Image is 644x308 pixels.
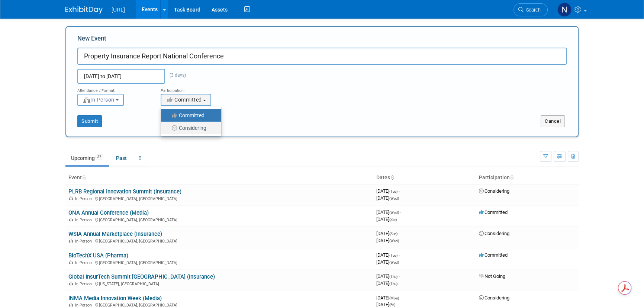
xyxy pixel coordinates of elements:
a: Upcoming32 [65,151,109,165]
span: [DATE] [376,295,401,301]
span: [DATE] [376,231,400,236]
input: Name of Trade Show / Conference [77,48,567,65]
span: [DATE] [376,252,400,258]
span: [URL] [112,7,125,13]
span: (Mon) [389,296,399,300]
span: (Thu) [389,275,397,279]
th: Participation [476,171,579,184]
span: [DATE] [376,238,399,243]
a: Global InsurTech Summit [GEOGRAPHIC_DATA] (Insurance) [68,273,215,280]
span: [DATE] [376,259,399,265]
span: [DATE] [376,280,397,286]
span: (Wed) [389,260,399,264]
button: Submit [77,115,102,127]
th: Event [65,171,373,184]
button: In-Person [77,94,124,106]
button: Cancel [541,115,565,127]
img: In-Person Event [69,260,73,264]
span: - [399,188,400,194]
span: [DATE] [376,273,400,279]
div: [GEOGRAPHIC_DATA], [GEOGRAPHIC_DATA] [68,216,370,222]
img: ExhibitDay [65,6,103,14]
span: Committed [166,97,202,103]
span: In-Person [83,97,115,103]
span: - [400,209,401,215]
span: (Wed) [389,211,399,215]
div: Participation: [161,84,233,93]
img: In-Person Event [69,303,73,307]
span: (Tue) [389,189,397,193]
span: (Thu) [389,282,397,286]
a: Sort by Start Date [390,174,394,180]
div: [GEOGRAPHIC_DATA], [GEOGRAPHIC_DATA] [68,195,370,201]
span: In-Person [75,239,94,244]
a: Sort by Event Name [82,174,86,180]
label: New Event [77,34,106,46]
label: Considering [165,123,214,133]
a: BioTechX USA (Pharma) [68,252,128,259]
span: In-Person [75,196,94,201]
span: Not Going [479,273,505,279]
img: Noah Paaymans [557,3,571,17]
span: (Fri) [389,303,395,307]
span: [DATE] [376,216,397,222]
span: - [400,295,401,301]
div: [GEOGRAPHIC_DATA], [GEOGRAPHIC_DATA] [68,238,370,244]
div: [US_STATE], [GEOGRAPHIC_DATA] [68,280,370,286]
span: In-Person [75,303,94,308]
span: [DATE] [376,209,401,215]
th: Dates [373,171,476,184]
img: In-Person Event [69,218,73,221]
span: [DATE] [376,302,395,307]
a: PLRB Regional Innovation Summit (Insurance) [68,188,181,195]
span: Search [524,7,541,13]
span: (3 days) [165,73,186,78]
span: Committed [479,209,508,215]
a: Sort by Participation Type [510,174,513,180]
div: Attendance / Format: [77,84,149,93]
div: [GEOGRAPHIC_DATA], [GEOGRAPHIC_DATA] [68,302,370,308]
span: [DATE] [376,188,400,194]
button: Committed [161,94,211,106]
a: Past [110,151,132,165]
span: (Wed) [389,196,399,200]
a: ONA Annual Conference (Media) [68,209,149,216]
span: 32 [95,154,103,160]
label: Committed [165,110,214,120]
span: Considering [479,295,509,301]
span: (Sat) [389,218,397,222]
span: (Tue) [389,253,397,257]
span: [DATE] [376,195,399,201]
a: INMA Media Innovation Week (Media) [68,295,162,302]
span: In-Person [75,218,94,222]
span: (Sun) [389,232,397,236]
img: In-Person Event [69,282,73,285]
span: In-Person [75,282,94,286]
span: - [399,252,400,258]
a: WSIA Annual Marketplace (Insurance) [68,231,162,237]
span: In-Person [75,260,94,265]
img: In-Person Event [69,239,73,243]
span: Considering [479,188,509,194]
span: - [399,273,400,279]
span: Considering [479,231,509,236]
a: Search [513,3,548,16]
span: (Wed) [389,239,399,243]
img: In-Person Event [69,196,73,200]
span: Committed [479,252,508,258]
span: - [399,231,400,236]
div: [GEOGRAPHIC_DATA], [GEOGRAPHIC_DATA] [68,259,370,265]
input: Start Date - End Date [77,69,165,84]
